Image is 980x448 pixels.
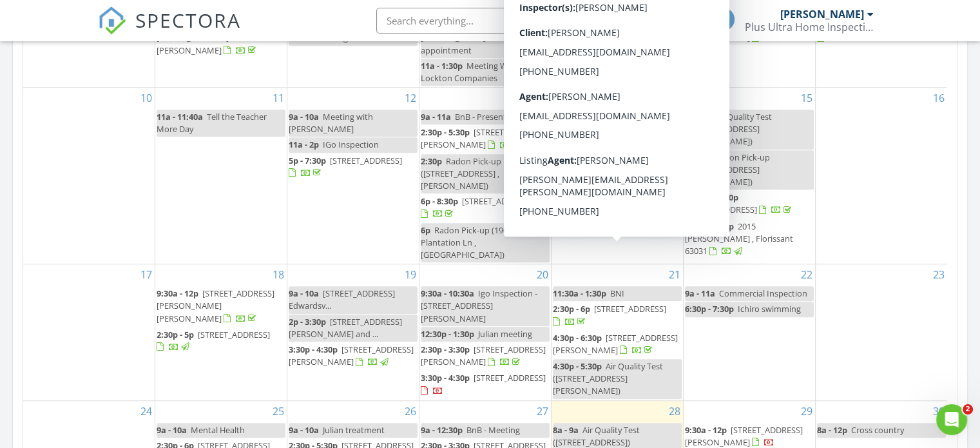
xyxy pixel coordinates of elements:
[685,303,734,315] span: 6:30p - 7:30p
[963,404,973,414] span: 2
[421,344,546,367] span: [STREET_ADDRESS][PERSON_NAME]
[553,111,579,122] span: 8a - 9a
[683,88,815,264] td: Go to August 15, 2025
[84,58,126,72] div: • 11h ago
[817,424,847,436] span: 8a - 12p
[582,111,648,122] span: 1 st day of school
[289,424,319,436] span: 9a - 10a
[15,45,41,71] img: Profile image for Support
[289,287,319,299] span: 9a - 10a
[553,332,678,356] a: 4:30p - 6:30p [STREET_ADDRESS][PERSON_NAME]
[719,287,807,299] span: Commercial Inspection
[421,424,463,436] span: 9a - 12:30p
[157,32,229,55] span: [STREET_ADDRESS][PERSON_NAME]
[23,88,155,264] td: Go to August 10, 2025
[553,360,663,396] span: Air Quality Test ([STREET_ADDRESS][PERSON_NAME])
[129,329,193,381] button: Help
[46,106,81,119] div: Support
[323,139,379,150] span: IGo Inspection
[402,264,419,285] a: Go to August 19, 2025
[666,401,683,422] a: Go to August 28, 2025
[287,88,419,264] td: Go to August 12, 2025
[462,195,534,207] span: [STREET_ADDRESS]
[421,287,537,324] span: Igo Inspection - [STREET_ADDRESS][PERSON_NAME]
[289,139,319,150] span: 11a - 2p
[534,88,551,108] a: Go to August 13, 2025
[815,264,947,400] td: Go to August 23, 2025
[289,155,326,166] span: 5p - 7:30p
[46,141,538,151] span: An email could not be delivered: For more information, view Why emails don't get delivered (Suppo...
[289,344,414,367] a: 3:30p - 4:30p [STREET_ADDRESS][PERSON_NAME]
[213,362,238,371] span: Tasks
[553,126,675,150] a: 10a - 12:30p [STREET_ADDRESS][PERSON_NAME]
[151,362,171,371] span: Help
[738,303,801,315] span: Ichiro swimming
[157,287,274,324] span: [STREET_ADDRESS][PERSON_NAME][PERSON_NAME]
[553,360,602,372] span: 4:30p - 5:30p
[685,111,772,147] span: Air Quality Test ([STREET_ADDRESS][PERSON_NAME])
[421,372,470,384] span: 3:30p - 4:30p
[553,303,666,327] a: 2:30p - 6p [STREET_ADDRESS]
[421,195,534,219] a: 6p - 8:30p [STREET_ADDRESS]
[46,201,81,215] div: Support
[157,329,194,340] span: 2:30p - 5p
[551,88,683,264] td: Go to August 14, 2025
[84,201,126,215] div: • 13h ago
[157,111,203,122] span: 11a - 11:40a
[817,19,942,43] a: 9:30a - 3:09p [STREET_ADDRESS]
[23,264,155,400] td: Go to August 17, 2025
[19,362,45,371] span: Home
[553,424,579,436] span: 8a - 9a
[780,8,864,21] div: [PERSON_NAME]
[421,224,512,260] span: Radon Pick-up (1909 Plantation Ln , [GEOGRAPHIC_DATA])
[851,424,904,436] span: Cross country
[289,111,373,135] span: Meeting with [PERSON_NAME]
[46,297,81,310] div: Support
[84,106,126,119] div: • 13h ago
[191,424,245,436] span: Mental Health
[289,287,395,311] span: [STREET_ADDRESS] Edwardsv...
[72,362,121,371] span: Messages
[553,47,682,75] a: 5p - 6p [STREET_ADDRESS]
[289,344,338,355] span: 3:30p - 4:30p
[157,287,198,299] span: 9:30a - 12p
[193,329,258,381] button: Tasks
[666,88,683,108] a: Go to August 14, 2025
[685,204,757,215] span: [STREET_ADDRESS]
[421,60,463,72] span: 11a - 1:30p
[270,401,287,422] a: Go to August 25, 2025
[553,126,675,150] span: [STREET_ADDRESS][PERSON_NAME]
[685,190,814,218] a: 9:30a - 12:30p [STREET_ADDRESS]
[936,404,967,435] iframe: Intercom live chat
[323,424,385,436] span: Julian treatment
[84,153,126,167] div: • 13h ago
[553,287,606,299] span: 11:30a - 1:30p
[421,111,451,122] span: 9a - 11a
[582,48,655,60] span: [STREET_ADDRESS]
[84,297,120,310] div: • [DATE]
[798,401,815,422] a: Go to August 29, 2025
[46,153,81,167] div: Support
[685,151,770,188] span: Radon Pick-up ([STREET_ADDRESS][PERSON_NAME])
[534,401,551,422] a: Go to August 27, 2025
[685,424,803,448] span: [STREET_ADDRESS][PERSON_NAME]
[287,264,419,400] td: Go to August 19, 2025
[553,48,579,60] span: 5p - 6p
[15,188,41,214] img: Profile image for Support
[421,224,430,236] span: 6p
[419,88,552,264] td: Go to August 13, 2025
[15,236,41,262] img: Profile image for Support
[421,155,501,191] span: Radon Pick-up ([STREET_ADDRESS] , [PERSON_NAME])
[402,401,419,422] a: Go to August 26, 2025
[610,287,624,299] span: BNI
[551,264,683,400] td: Go to August 21, 2025
[666,264,683,285] a: Go to August 21, 2025
[930,401,947,422] a: Go to August 30, 2025
[84,249,120,262] div: • [DATE]
[685,191,738,203] span: 9:30a - 12:30p
[553,48,655,72] a: 5p - 6p [STREET_ADDRESS]
[157,287,274,324] a: 9:30a - 12p [STREET_ADDRESS][PERSON_NAME][PERSON_NAME]
[289,316,326,327] span: 2p - 3:30p
[402,88,419,108] a: Go to August 12, 2025
[553,424,640,448] span: Air Quality Test ([STREET_ADDRESS])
